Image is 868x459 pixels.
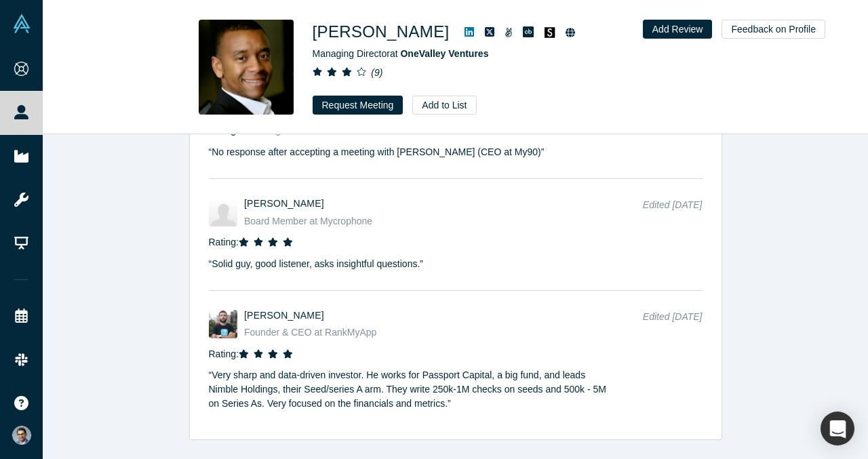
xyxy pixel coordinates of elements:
p: “ Solid guy, good listener, asks insightful questions. ” [209,250,617,271]
a: [PERSON_NAME] [244,198,324,209]
img: VP Singh's Account [12,426,31,445]
a: [PERSON_NAME] [244,310,324,321]
div: Founder & CEO at RankMyApp [244,325,624,340]
a: OneValley Ventures [400,48,488,59]
span: Rating: [209,348,239,359]
img: Leandro Scalise [209,310,237,338]
p: “ Very sharp and data-driven investor. He works for Passport Capital, a big fund, and leads Nimbl... [209,361,617,412]
button: Request Meeting [313,96,403,115]
button: Add Review [643,20,713,39]
div: Board Member at Mycrophone [244,214,624,228]
span: Rating: [209,237,239,247]
img: Juan Scarlett's Profile Image [199,20,294,115]
div: Edited [DATE] [643,198,703,228]
button: Feedback on Profile [722,20,825,39]
i: ( 9 ) [371,67,382,78]
div: Edited [DATE] [643,310,703,340]
h1: [PERSON_NAME] [313,20,450,44]
button: Add to List [412,96,476,115]
p: “ No response after accepting a meeting with [PERSON_NAME] (CEO at My90) ” [209,138,617,159]
img: Andrew Livingston [209,198,237,226]
span: Managing Director at [313,48,489,59]
img: Alchemist Vault Logo [12,14,31,33]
